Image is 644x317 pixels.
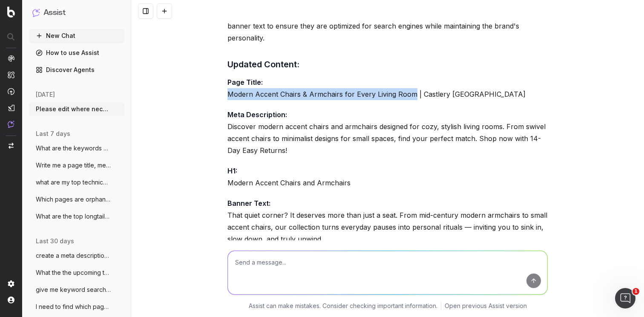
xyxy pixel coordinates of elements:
p: Assist can make mistakes. Consider checking important information. [249,302,437,310]
strong: Page Title: [227,78,263,86]
img: My account [8,297,14,303]
span: 1 [632,288,639,295]
img: Switch project [9,143,14,149]
span: last 30 days [36,237,74,245]
span: [DATE] [36,90,55,99]
p: That quiet corner? It deserves more than just a seat. From mid-century modern armchairs to small ... [227,197,548,245]
span: What are the top longtail transaction ke [36,212,111,221]
img: Intelligence [8,71,14,78]
button: What are the keywords we are found for b [29,141,124,155]
span: Which pages are orphan pages? [36,195,111,204]
p: Modern Accent Chairs & Armchairs for Every Living Room | Castlery [GEOGRAPHIC_DATA] [227,76,548,100]
img: Setting [8,280,14,287]
span: create a meta description fro 11.11 sale [36,251,111,260]
button: Please edit where necessary the page tit [29,102,124,116]
button: what are my top technical seo issues [29,176,124,189]
button: Write me a page title, meta description [29,158,124,172]
span: I need to find which pages are linking t [36,303,111,311]
p: Discover modern accent chairs and armchairs designed for cozy, stylish living rooms. From swivel ... [227,109,548,156]
p: Modern Accent Chairs and Armchairs [227,165,548,189]
button: What are the top longtail transaction ke [29,210,124,223]
img: Analytics [8,55,14,62]
img: Studio [8,104,14,111]
button: create a meta description fro 11.11 sale [29,249,124,262]
strong: H1: [227,167,237,175]
button: Which pages are orphan pages? [29,193,124,206]
button: Assist [32,7,121,19]
button: I need to find which pages are linking t [29,300,124,314]
h3: Updated Content: [227,58,548,71]
button: What the the upcoming trending keywords [29,266,124,280]
strong: Meta Description: [227,110,287,119]
img: Activation [8,88,14,95]
span: give me keyword search volume on king be [36,285,111,294]
img: Botify logo [7,6,15,17]
button: New Chat [29,29,124,43]
iframe: Intercom live chat [615,288,635,308]
span: last 7 days [36,130,70,138]
span: What the the upcoming trending keywords [36,268,111,277]
strong: Banner Text: [227,199,270,207]
a: How to use Assist [29,46,124,60]
span: Please edit where necessary the page tit [36,105,111,113]
span: What are the keywords we are found for b [36,144,111,153]
h1: Assist [43,7,66,19]
a: Discover Agents [29,63,124,77]
a: Open previous Assist version [445,302,527,310]
button: give me keyword search volume on king be [29,283,124,297]
img: Assist [8,121,14,128]
p: Using the provided tone of voice and keywords, I'll refine the page title, meta description, H1, ... [227,8,548,44]
img: Assist [32,9,40,17]
span: Write me a page title, meta description [36,161,111,170]
span: what are my top technical seo issues [36,178,111,187]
